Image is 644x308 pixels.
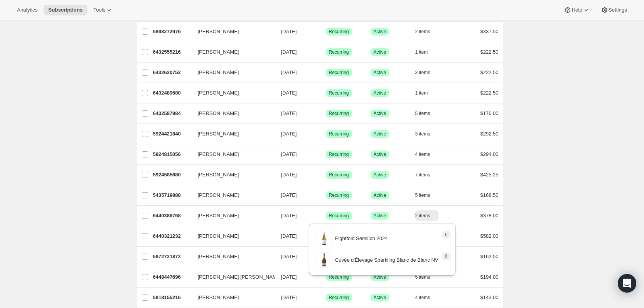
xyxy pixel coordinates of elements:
button: 5 items [415,190,439,201]
span: [DATE] [281,294,297,300]
button: Help [559,5,594,15]
button: [PERSON_NAME] [193,25,270,38]
button: Analytics [12,5,42,15]
button: [PERSON_NAME] [193,66,270,79]
span: Help [572,7,582,13]
span: 5 items [415,192,430,198]
span: Recurring [329,213,349,219]
span: Recurring [329,192,349,198]
button: [PERSON_NAME] [193,46,270,58]
button: 3 items [415,129,439,139]
span: Subscriptions [48,7,83,13]
p: 6440321232 [153,232,192,240]
p: 6432555216 [153,48,192,56]
span: Recurring [329,294,349,301]
button: [PERSON_NAME] [193,128,270,140]
span: [DATE] [281,49,297,55]
span: Recurring [329,90,349,96]
span: [PERSON_NAME] [198,294,239,301]
span: Active [374,49,386,55]
span: $168.50 [480,192,499,198]
span: 2 items [415,29,430,35]
button: 2 items [415,26,439,37]
button: 5 items [415,108,439,119]
button: [PERSON_NAME] [193,148,270,161]
span: Active [374,29,386,35]
span: Recurring [329,110,349,117]
button: [PERSON_NAME] [193,87,270,99]
button: 2 items [415,210,439,221]
span: Active [374,192,386,198]
span: $292.50 [480,131,499,137]
p: 6432620752 [153,69,192,76]
span: [DATE] [281,274,297,280]
span: Active [374,90,386,96]
span: [PERSON_NAME] [198,232,239,240]
span: [DATE] [281,110,297,116]
span: $222.50 [480,69,499,75]
div: 6448447696[PERSON_NAME] [PERSON_NAME][DATE]SuccessRecurringSuccessActive5 items$194.00 [153,272,499,283]
button: [PERSON_NAME] [193,169,270,181]
span: 3 items [415,69,430,76]
span: Active [374,172,386,178]
button: 1 item [415,88,437,98]
button: [PERSON_NAME] [193,291,270,304]
div: 6432587984[PERSON_NAME][DATE]SuccessRecurringSuccessActive5 items$176.00 [153,108,499,119]
span: $425.25 [480,172,499,178]
div: 6432555216[PERSON_NAME][DATE]SuccessRecurringSuccessActive1 item$222.50 [153,47,499,58]
span: Tools [93,7,105,13]
button: 1 item [415,47,437,58]
button: 3 items [415,67,439,78]
span: Settings [609,7,627,13]
span: [PERSON_NAME] [PERSON_NAME] [198,273,282,281]
button: [PERSON_NAME] [193,210,270,222]
div: 5435719888[PERSON_NAME][DATE]SuccessRecurringSuccessActive5 items$168.50 [153,190,499,201]
span: $222.50 [480,90,499,96]
span: 3 items [415,131,430,137]
span: [DATE] [281,90,297,96]
span: 4 items [415,151,430,157]
span: $222.50 [480,49,499,55]
div: 5818155216[PERSON_NAME][DATE]SuccessRecurringSuccessActive4 items$143.00 [153,292,499,303]
span: $378.00 [480,213,499,218]
span: [PERSON_NAME] [198,151,239,158]
button: 7 items [415,169,439,180]
span: [DATE] [281,131,297,137]
div: 5898272976[PERSON_NAME][DATE]SuccessRecurringSuccessActive2 items$337.50 [153,26,499,37]
span: [PERSON_NAME] [198,28,239,36]
p: 5924815056 [153,151,192,158]
button: Settings [596,5,632,15]
p: 6432489680 [153,89,192,97]
button: Subscriptions [44,5,87,15]
span: 7 items [415,172,430,178]
span: $194.00 [480,274,499,280]
span: $162.50 [480,254,499,259]
span: Recurring [329,29,349,35]
p: 6440386768 [153,212,192,220]
div: 6432489680[PERSON_NAME][DATE]SuccessRecurringSuccessActive1 item$222.50 [153,88,499,98]
span: 4 items [415,294,430,301]
span: Analytics [17,7,37,13]
span: $294.00 [480,151,499,157]
span: 1 item [415,90,428,96]
span: [DATE] [281,254,297,259]
span: [DATE] [281,233,297,239]
span: Recurring [329,151,349,157]
span: $176.00 [480,110,499,116]
span: 6 [445,232,448,238]
button: 4 items [415,149,439,160]
span: [PERSON_NAME] [198,130,239,138]
span: [PERSON_NAME] [198,89,239,97]
span: [DATE] [281,69,297,75]
button: [PERSON_NAME] [PERSON_NAME] [193,271,270,283]
span: Recurring [329,131,349,137]
span: [PERSON_NAME] [198,110,239,117]
span: [PERSON_NAME] [198,48,239,56]
p: 6448447696 [153,273,192,281]
p: Eightfold Semillon 2024 [335,235,388,242]
p: 5972721872 [153,253,192,261]
span: 1 item [415,49,428,55]
button: 4 items [415,292,439,303]
div: 6432620752[PERSON_NAME][DATE]SuccessRecurringSuccessActive3 items$222.50 [153,67,499,78]
div: 5924421840[PERSON_NAME][DATE]SuccessRecurringSuccessActive3 items$292.50 [153,129,499,139]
